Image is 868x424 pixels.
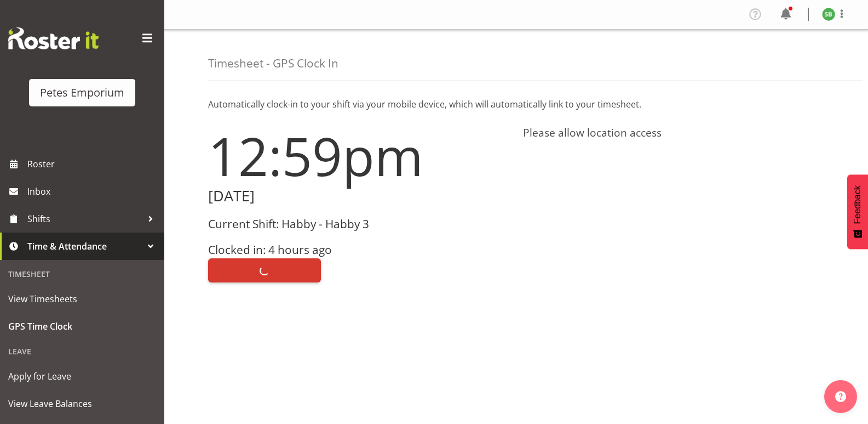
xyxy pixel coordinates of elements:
[208,126,510,185] h1: 12:59pm
[3,285,162,313] a: View Timesheets
[3,340,162,363] div: Leave
[27,211,142,227] span: Shifts
[3,313,162,340] a: GPS Time Clock
[847,174,868,249] button: Feedback - Show survey
[208,98,824,111] p: Automatically clock-in to your shift via your mobile device, which will automatically link to you...
[822,8,835,21] img: stephanie-burden9828.jpg
[8,395,156,412] span: View Leave Balances
[8,27,99,49] img: Rosterit website logo
[208,218,510,230] h3: Current Shift: Habby - Habby 3
[8,318,156,335] span: GPS Time Clock
[3,390,162,417] a: View Leave Balances
[853,185,863,224] span: Feedback
[523,126,825,139] h4: Please allow location access
[8,368,156,385] span: Apply for Leave
[208,57,338,70] h4: Timesheet - GPS Clock In
[40,84,124,101] div: Petes Emporium
[835,391,846,402] img: help-xxl-2.png
[27,238,142,255] span: Time & Attendance
[27,156,159,172] span: Roster
[3,263,162,285] div: Timesheet
[208,244,510,256] h3: Clocked in: 4 hours ago
[3,363,162,390] a: Apply for Leave
[27,183,159,200] span: Inbox
[8,291,156,307] span: View Timesheets
[208,188,510,205] h2: [DATE]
